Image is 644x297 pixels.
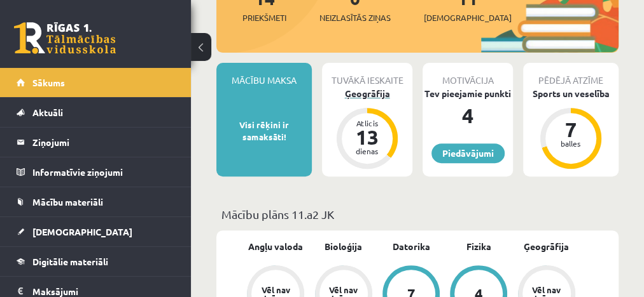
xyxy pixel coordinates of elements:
[17,247,175,276] a: Digitālie materiāli
[242,11,286,24] span: Priekšmeti
[221,206,613,223] p: Mācību plāns 11.a2 JK
[248,240,303,253] a: Angļu valoda
[423,100,513,131] div: 4
[392,240,430,253] a: Datorika
[423,87,513,100] div: Tev pieejamie punkti
[223,119,305,143] p: Visi rēķini ir samaksāti!
[424,11,512,24] span: [DEMOGRAPHIC_DATA]
[423,63,513,87] div: Motivācija
[32,196,103,208] span: Mācību materiāli
[17,217,175,246] a: [DEMOGRAPHIC_DATA]
[319,11,391,24] span: Neizlasītās ziņas
[552,140,590,147] div: balles
[14,22,116,54] a: Rīgas 1. Tālmācības vidusskola
[17,187,175,216] a: Mācību materiāli
[32,157,175,187] legend: Informatīvie ziņojumi
[523,63,619,87] div: Pēdējā atzīme
[32,226,132,237] span: [DEMOGRAPHIC_DATA]
[17,128,175,157] a: Ziņojumi
[348,147,386,155] div: dienas
[216,63,312,87] div: Mācību maksa
[431,143,505,163] a: Piedāvājumi
[32,77,65,88] span: Sākums
[523,87,619,171] a: Sports un veselība 7 balles
[552,119,590,140] div: 7
[17,98,175,127] a: Aktuāli
[322,87,412,100] div: Ģeogrāfija
[524,240,569,253] a: Ģeogrāfija
[348,127,386,147] div: 13
[32,256,108,267] span: Digitālie materiāli
[325,240,362,253] a: Bioloģija
[17,68,175,97] a: Sākums
[322,63,412,87] div: Tuvākā ieskaite
[32,128,175,157] legend: Ziņojumi
[348,119,386,127] div: Atlicis
[32,107,63,118] span: Aktuāli
[17,157,175,187] a: Informatīvie ziņojumi
[466,240,491,253] a: Fizika
[322,87,412,171] a: Ģeogrāfija Atlicis 13 dienas
[523,87,619,100] div: Sports un veselība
